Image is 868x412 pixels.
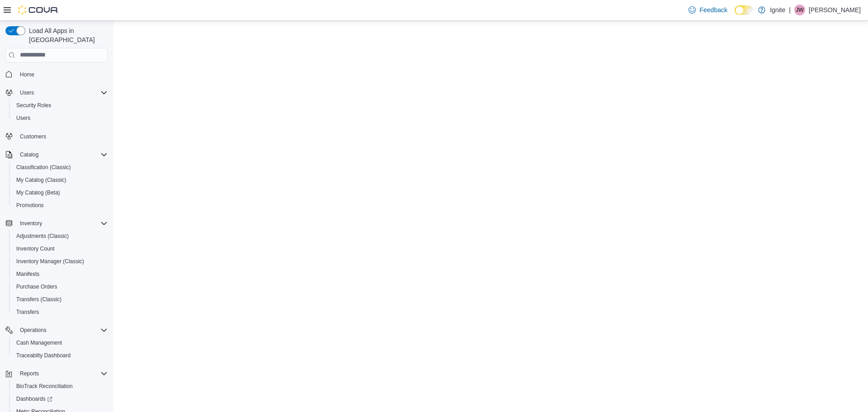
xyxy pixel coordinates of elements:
span: Transfers [13,307,108,317]
span: Users [16,87,108,98]
span: Users [13,113,108,123]
button: Customers [2,130,111,143]
span: Reports [20,370,39,377]
button: Transfers (Classic) [9,293,111,306]
span: Classification (Classic) [13,162,108,173]
span: Users [20,89,34,96]
span: Promotions [13,200,108,211]
button: My Catalog (Classic) [9,174,111,186]
span: Transfers (Classic) [16,296,61,303]
img: Cova [18,5,59,14]
button: Operations [2,324,111,336]
div: Joshua Woodham [794,5,805,15]
a: Security Roles [13,100,55,111]
button: My Catalog (Beta) [9,186,111,199]
span: Catalog [16,149,108,160]
span: Dashboards [16,395,52,403]
p: | [789,5,791,15]
button: Inventory [16,218,46,229]
span: Inventory Manager (Classic) [13,256,108,267]
button: Users [9,112,111,124]
span: Promotions [16,202,44,209]
span: Operations [20,327,47,334]
button: Catalog [16,149,42,160]
span: Traceabilty Dashboard [16,352,71,359]
span: Security Roles [13,100,108,111]
span: Users [16,114,30,122]
a: Users [13,113,34,123]
button: BioTrack Reconciliation [9,380,111,393]
span: Catalog [20,151,38,158]
span: BioTrack Reconciliation [16,383,73,390]
button: Classification (Classic) [9,161,111,174]
span: Purchase Orders [16,283,57,290]
p: [PERSON_NAME] [809,5,861,15]
span: JW [796,5,803,15]
button: Users [2,86,111,99]
button: Inventory Count [9,242,111,255]
span: Dashboards [13,393,108,404]
span: Adjustments (Classic) [16,232,69,240]
span: Cash Management [16,339,62,346]
span: My Catalog (Beta) [13,187,108,198]
a: Manifests [13,269,43,279]
p: Ignite [770,5,785,15]
button: Transfers [9,306,111,318]
button: Home [2,68,111,81]
span: My Catalog (Classic) [13,175,108,185]
span: Load All Apps in [GEOGRAPHIC_DATA] [25,26,108,44]
button: Inventory Manager (Classic) [9,255,111,268]
span: Home [20,71,34,78]
button: Users [16,87,38,98]
a: My Catalog (Classic) [13,175,70,185]
span: Inventory [20,220,42,227]
a: Promotions [13,200,47,211]
span: My Catalog (Beta) [16,189,60,196]
span: Transfers (Classic) [13,294,108,305]
a: Customers [16,131,50,142]
a: Inventory Manager (Classic) [13,256,88,267]
span: Reports [16,368,108,379]
span: Classification (Classic) [16,164,71,171]
span: Cash Management [13,337,108,348]
span: Customers [20,133,46,140]
span: Feedback [699,5,727,14]
a: Inventory Count [13,243,58,254]
span: Inventory Count [13,243,108,254]
a: Cash Management [13,337,66,348]
button: Traceabilty Dashboard [9,349,111,362]
span: Manifests [13,269,108,279]
button: Purchase Orders [9,280,111,293]
a: Transfers [13,307,42,317]
span: My Catalog (Classic) [16,176,66,184]
a: BioTrack Reconciliation [13,381,76,392]
span: Home [16,69,108,80]
a: Purchase Orders [13,281,61,292]
span: BioTrack Reconciliation [13,381,108,392]
a: Home [16,69,38,80]
button: Inventory [2,217,111,230]
span: Security Roles [16,102,51,109]
span: Manifests [16,270,39,278]
a: Transfers (Classic) [13,294,65,305]
button: Adjustments (Classic) [9,230,111,242]
span: Operations [16,325,108,336]
span: Customers [16,131,108,142]
span: Adjustments (Classic) [13,231,108,242]
button: Promotions [9,199,111,212]
button: Manifests [9,268,111,280]
a: Feedback [685,1,731,19]
a: Dashboards [13,393,56,404]
a: Traceabilty Dashboard [13,350,74,361]
span: Traceabilty Dashboard [13,350,108,361]
a: Adjustments (Classic) [13,231,72,242]
button: Security Roles [9,99,111,112]
a: Dashboards [9,393,111,405]
input: Dark Mode [735,5,754,15]
span: Inventory Manager (Classic) [16,258,84,265]
button: Operations [16,325,50,336]
span: Transfers [16,308,39,316]
button: Reports [16,368,42,379]
span: Inventory Count [16,245,55,252]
